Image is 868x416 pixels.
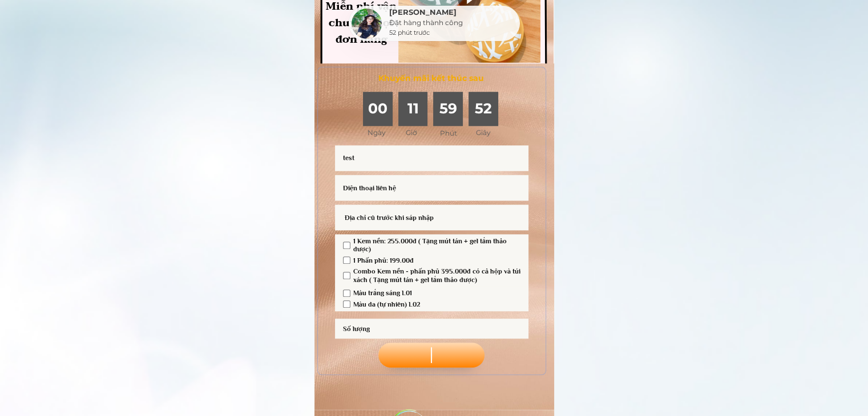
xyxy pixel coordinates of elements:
[353,267,520,284] span: Combo Kem nền - phấn phủ 395.000đ có cả hộp và túi xách ( Tặng mút tán + gel tắm thảo dược)
[353,237,520,254] span: 1 Kem nền: 255.000đ ( Tặng mút tán + gel tắm thảo dược)
[340,145,523,171] input: Họ và tên
[389,28,430,38] div: 52 phút trước
[389,9,517,18] div: [PERSON_NAME]
[389,18,517,28] div: Đặt hàng thành công
[353,256,520,264] span: 1 Phấn phủ: 199.00đ
[353,300,420,308] span: Màu da (tự nhiên) L02
[340,175,523,201] input: Điện thoại liên hệ
[340,205,523,230] input: Địa chỉ cũ trước khi sáp nhập
[353,289,420,297] span: Màu trắng sáng L01
[340,319,523,338] input: Số lượng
